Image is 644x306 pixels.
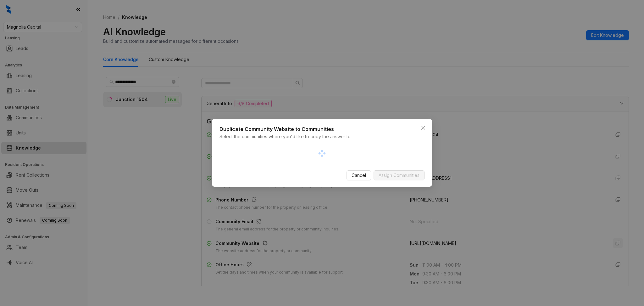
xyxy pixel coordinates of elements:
div: Duplicate Community Website to Communities [219,125,425,133]
button: Assign Communities [374,171,425,181]
button: Close [418,123,428,133]
span: close [421,125,426,130]
span: Cancel [352,172,366,179]
button: Cancel [347,171,371,181]
div: Select the communities where you'd like to copy the answer to. [219,133,425,140]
